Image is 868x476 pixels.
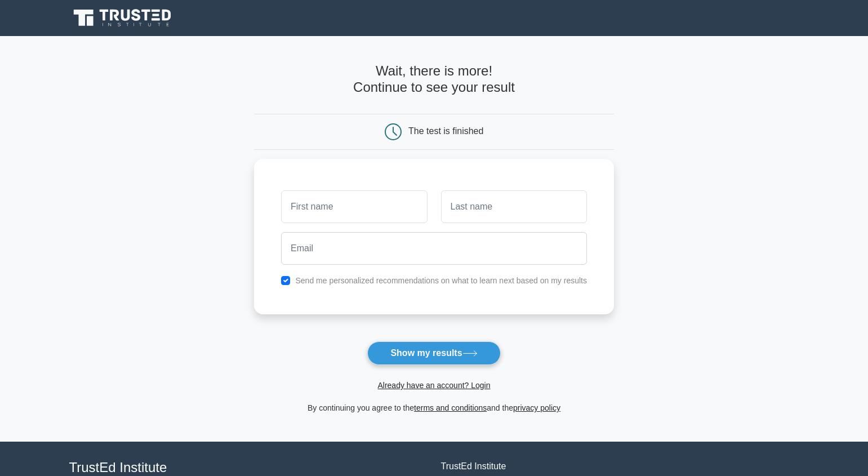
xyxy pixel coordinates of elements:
[414,403,487,412] a: terms and conditions
[281,190,427,223] input: First name
[281,232,587,265] input: Email
[254,63,614,96] h4: Wait, there is more! Continue to see your result
[441,190,587,223] input: Last name
[377,381,490,390] a: Already have an account? Login
[247,401,621,415] div: By continuing you agree to the and the
[295,276,587,285] label: Send me personalized recommendations on what to learn next based on my results
[367,341,500,365] button: Show my results
[513,403,560,412] a: privacy policy
[408,126,483,136] div: The test is finished
[69,460,428,476] h4: TrustEd Institute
